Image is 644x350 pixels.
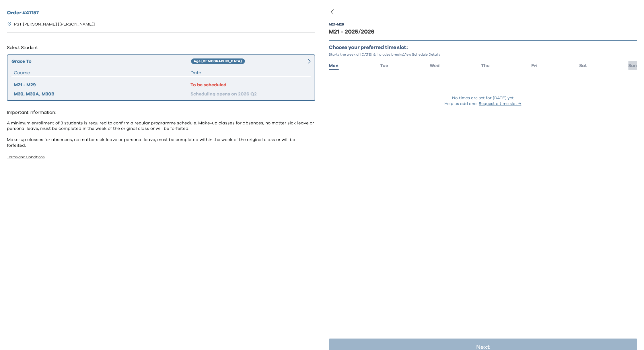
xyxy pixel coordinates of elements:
span: Mon [329,63,339,68]
div: M30, M30A, M30B [14,91,190,97]
p: A minimum enrollment of 3 students is required to confirm a regular programme schedule. Make-up c... [7,120,315,148]
p: Select Student [7,43,315,52]
span: Wed [430,63,439,68]
a: Terms and Conditions [7,155,45,159]
p: Choose your preferred time slot: [329,44,637,51]
div: M21 - 2025/2026 [329,28,637,36]
span: Thu [481,63,490,68]
p: Starts the week of [DATE] & includes breaks. [329,52,637,57]
p: No times are set for [DATE] yet [452,95,514,101]
div: Date [190,69,308,76]
p: Important information: [7,108,315,117]
div: Course [14,69,190,76]
button: Request a time slot → [479,101,522,107]
p: PST [PERSON_NAME] [[PERSON_NAME]] [14,21,95,28]
span: Sat [579,63,587,68]
div: Age [DEMOGRAPHIC_DATA] [191,58,245,64]
div: M21 - M29 [14,81,190,88]
div: To be scheduled [190,81,308,88]
div: M21 - M29 [329,22,344,27]
span: Sun [629,63,637,68]
span: Fri [531,63,538,68]
h2: Order # 47157 [7,9,315,17]
div: Scheduling opens on 2026 Q2 [190,91,308,97]
div: Grace To [11,58,191,65]
span: View Schedule Details [404,53,441,56]
p: Next [476,344,490,350]
p: Help us add one! [445,101,522,107]
span: Tue [380,63,388,68]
